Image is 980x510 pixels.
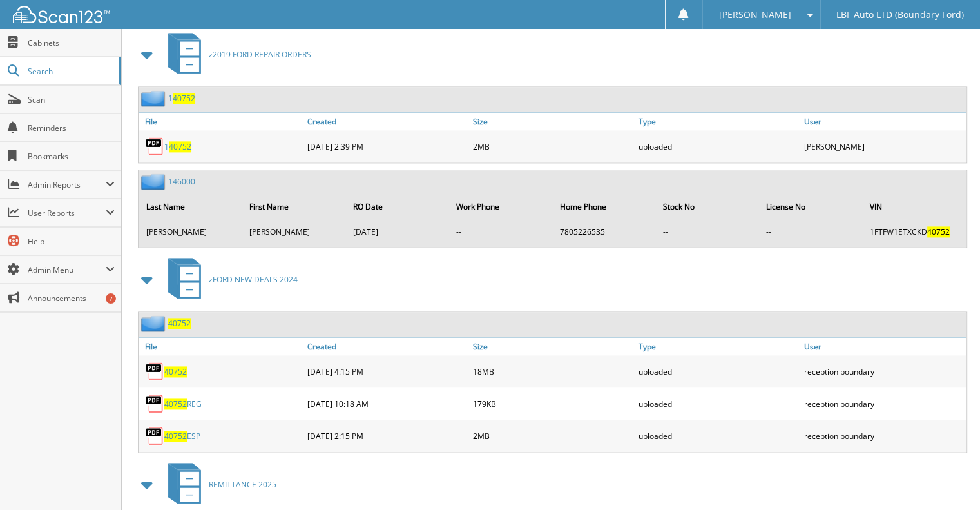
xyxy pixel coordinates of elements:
[209,479,276,490] span: REMITTANCE 2025
[168,93,195,104] a: 140752
[209,49,311,60] span: z2019 FORD REPAIR ORDERS
[13,6,110,23] img: scan123-logo-white.svg
[470,338,635,355] a: Size
[347,193,448,220] th: RO Date
[836,11,964,19] span: LBF Auto LTD (Boundary Ford)
[173,93,195,104] span: 40752
[28,236,115,247] span: Help
[140,221,242,242] td: [PERSON_NAME]
[145,394,164,413] img: PDF.png
[304,113,470,130] a: Created
[657,221,758,242] td: --
[450,221,552,242] td: --
[470,133,635,159] div: 2MB
[160,29,311,80] a: z2019 FORD REPAIR ORDERS
[718,11,791,19] span: [PERSON_NAME]
[139,113,304,130] a: File
[801,358,966,384] div: reception boundary
[863,221,965,242] td: 1FTFW1ETXCKD
[164,398,202,409] a: 40752REG
[801,391,966,417] div: reception boundary
[760,193,861,220] th: License No
[553,221,655,242] td: 7805226535
[139,338,304,355] a: File
[145,362,164,381] img: PDF.png
[927,226,950,237] span: 40752
[28,179,106,190] span: Admin Reports
[470,358,635,384] div: 18MB
[470,391,635,417] div: 179KB
[141,90,168,106] img: folder2.png
[164,431,200,442] a: 40752ESP
[28,37,115,48] span: Cabinets
[164,431,187,442] span: 40752
[801,113,966,130] a: User
[304,338,470,355] a: Created
[28,94,115,105] span: Scan
[801,133,966,159] div: [PERSON_NAME]
[635,113,801,130] a: Type
[164,366,187,377] a: 40752
[635,133,801,159] div: uploaded
[347,221,448,242] td: [DATE]
[28,208,106,219] span: User Reports
[106,293,116,304] div: 7
[145,426,164,446] img: PDF.png
[635,391,801,417] div: uploaded
[304,391,470,417] div: [DATE] 10:18 AM
[450,193,552,220] th: Work Phone
[164,141,191,152] a: 140752
[28,293,115,304] span: Announcements
[635,358,801,384] div: uploaded
[657,193,758,220] th: Stock No
[760,221,861,242] td: --
[28,151,115,162] span: Bookmarks
[141,173,168,190] img: folder2.png
[635,338,801,355] a: Type
[863,193,965,220] th: VIN
[164,398,187,409] span: 40752
[304,358,470,384] div: [DATE] 4:15 PM
[160,254,298,305] a: zFORD NEW DEALS 2024
[28,264,106,275] span: Admin Menu
[553,193,655,220] th: Home Phone
[801,338,966,355] a: User
[141,315,168,331] img: folder2.png
[145,137,164,156] img: PDF.png
[801,423,966,449] div: reception boundary
[140,193,242,220] th: Last Name
[470,113,635,130] a: Size
[28,66,113,77] span: Search
[168,318,191,329] a: 40752
[470,423,635,449] div: 2MB
[169,141,191,152] span: 40752
[304,133,470,159] div: [DATE] 2:39 PM
[243,193,345,220] th: First Name
[304,423,470,449] div: [DATE] 2:15 PM
[635,423,801,449] div: uploaded
[209,274,298,285] span: zFORD NEW DEALS 2024
[168,176,195,187] a: 146000
[243,221,345,242] td: [PERSON_NAME]
[160,459,276,510] a: REMITTANCE 2025
[28,123,115,133] span: Reminders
